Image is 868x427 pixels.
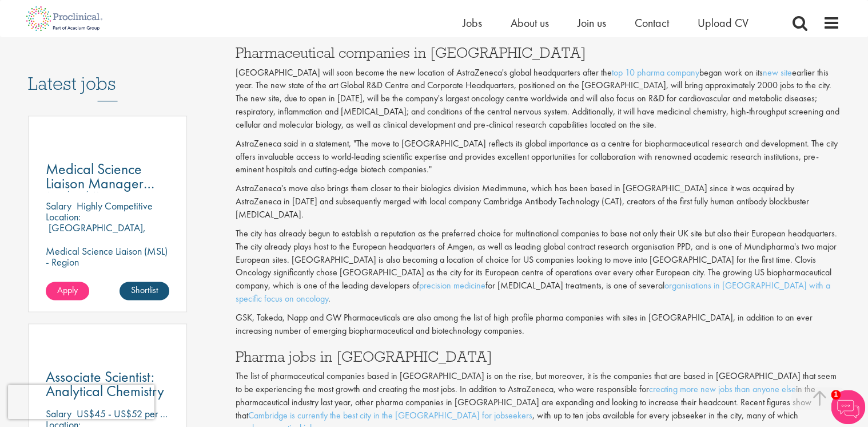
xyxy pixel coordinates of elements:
[236,227,841,306] p: The city has already begun to establish a reputation as the preferred choice for multinational co...
[831,390,865,424] img: Chatbot
[236,137,841,177] p: AstraZeneca said in a statement, "The move to [GEOGRAPHIC_DATA] reflects its global importance as...
[46,159,154,222] span: Medical Science Liaison Manager (m/w/d) Nephrologie
[236,311,841,338] p: GSK, Takeda, Napp and GW Pharmaceuticals are also among the list of high profile pharma companies...
[511,15,549,30] a: About us
[831,390,841,400] span: 1
[612,66,699,78] a: top 10 pharma company
[46,162,169,191] a: Medical Science Liaison Manager (m/w/d) Nephrologie
[28,45,187,101] h3: Latest jobs
[46,246,169,278] p: Medical Science Liaison (MSL) - Region [GEOGRAPHIC_DATA]
[46,221,146,245] p: [GEOGRAPHIC_DATA], [GEOGRAPHIC_DATA]
[578,15,606,30] a: Join us
[649,383,796,395] a: creating more new jobs than anyone else
[463,15,482,30] a: Jobs
[763,66,792,78] a: new site
[120,282,169,300] a: Shortlist
[236,279,830,305] a: organisations in [GEOGRAPHIC_DATA] with a specific focus on oncology
[46,282,89,300] a: Apply
[236,45,841,60] h3: Pharmaceutical companies in [GEOGRAPHIC_DATA]
[236,349,841,364] h3: Pharma jobs in [GEOGRAPHIC_DATA]
[46,370,169,398] a: Associate Scientist: Analytical Chemistry
[236,66,841,132] p: [GEOGRAPHIC_DATA] will soon become the new location of AstraZeneca's global headquarters after th...
[248,409,532,421] a: Cambridge is currently the best city in the [GEOGRAPHIC_DATA] for jobseekers
[236,182,841,222] p: AstraZeneca's move also brings them closer to their biologics division Medimmune, which has been ...
[77,199,153,212] p: Highly Competitive
[698,15,748,30] a: Upload CV
[46,367,164,401] span: Associate Scientist: Analytical Chemistry
[419,279,485,291] a: precision medicine
[8,385,154,419] iframe: reCAPTCHA
[57,284,78,296] span: Apply
[635,15,669,30] a: Contact
[46,210,81,223] span: Location:
[46,199,71,212] span: Salary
